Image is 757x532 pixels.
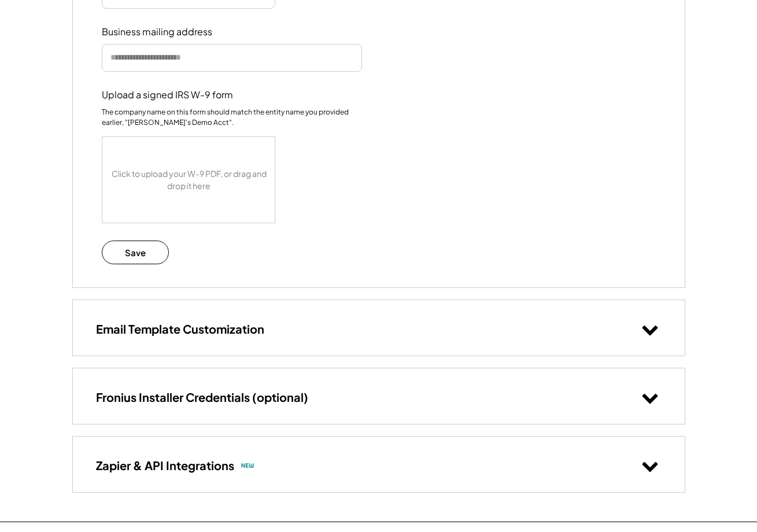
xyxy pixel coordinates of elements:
div: The company name on this form should match the entity name you provided earlier, "[PERSON_NAME]'s... [102,107,362,128]
button: Save [102,241,169,264]
div: Business mailing address [102,26,217,38]
h3: Email Template Customization [96,322,264,337]
div: Upload a signed IRS W-9 form [102,89,233,101]
h3: Zapier & API Integrations [96,458,234,473]
h3: Fronius Installer Credentials (optional) [96,390,308,405]
div: Click to upload your W-9 PDF, or drag and drop it here [102,137,276,223]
